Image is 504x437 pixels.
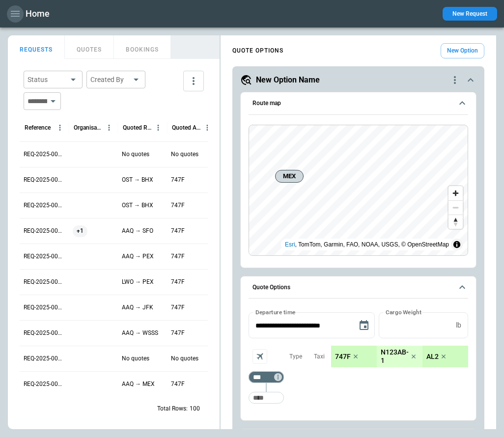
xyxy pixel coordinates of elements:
p: Taxi [314,353,325,361]
p: REQ-2025-001392 [24,329,65,337]
p: REQ-2025-001397 [24,201,65,210]
button: BOOKINGS [114,35,171,59]
div: Organisation [74,124,103,131]
h5: New Option Name [256,75,320,85]
label: Cargo Weight [386,308,421,316]
button: Reset bearing to north [448,215,463,229]
summary: Toggle attribution [451,239,463,250]
p: 100 [190,405,200,413]
p: No quotes [122,355,149,363]
div: Quoted Aircraft [172,124,201,131]
div: , TomTom, Garmin, FAO, NOAA, USGS, © OpenStreetMap [285,240,449,249]
h1: Home [26,8,50,20]
p: No quotes [171,355,198,363]
p: REQ-2025-001393 [24,303,65,312]
p: 747F [171,227,185,235]
p: N123AB-1 [381,348,409,365]
canvas: Map [249,125,468,255]
p: 747F [171,252,185,261]
span: +1 [73,218,87,244]
p: REQ-2025-001390 [24,380,65,388]
p: AAQ → PEX [122,252,154,261]
p: 747F [335,353,351,361]
div: Too short [249,392,284,404]
button: New Request [443,7,497,21]
a: Esri [285,241,295,248]
div: Quote Options [249,312,468,409]
div: scrollable content [331,346,468,367]
p: Total Rows: [157,405,188,413]
p: 747F [171,278,185,286]
span: MEX [280,171,299,181]
button: New Option [441,43,484,58]
div: Created By [90,75,130,84]
div: Reference [25,124,51,131]
p: REQ-2025-001399 [24,150,65,159]
label: Departure time [255,308,296,316]
p: 747F [171,176,185,184]
span: Aircraft selection [252,349,267,364]
button: New Option Namequote-option-actions [240,74,476,86]
h4: QUOTE OPTIONS [232,49,283,53]
p: AAQ → SFO [122,227,153,235]
button: REQUESTS [8,35,65,59]
div: Quoted Route [123,124,152,131]
button: more [183,71,204,91]
p: AAQ → JFK [122,303,153,312]
p: LWO → PEX [122,278,154,286]
button: Zoom out [448,200,463,215]
p: AAQ → MEX [122,380,155,388]
button: Organisation column menu [103,121,115,134]
p: 747F [171,303,185,312]
p: 747F [171,380,185,388]
p: No quotes [122,150,149,159]
p: lb [456,321,461,329]
h6: Quote Options [252,284,290,291]
p: AAQ → WSSS [122,329,158,337]
p: REQ-2025-001394 [24,278,65,286]
div: Too short [249,371,284,383]
p: OST → BHX [122,201,153,210]
p: OST → BHX [122,176,153,184]
button: Quote Options [249,276,468,299]
p: REQ-2025-001395 [24,252,65,261]
button: Quoted Route column menu [152,121,165,134]
p: AL2 [426,353,439,361]
div: quote-option-actions [449,74,461,86]
button: Reference column menu [54,121,66,134]
h6: Route map [252,100,281,107]
p: No quotes [171,150,198,159]
p: 747F [171,201,185,210]
button: Route map [249,92,468,115]
p: 747F [171,329,185,337]
p: REQ-2025-001396 [24,227,65,235]
button: Choose date, selected date is Aug 11, 2025 [354,316,374,335]
button: Zoom in [448,186,463,200]
p: REQ-2025-001398 [24,176,65,184]
p: Type [289,353,302,361]
div: Status [28,75,67,84]
button: QUOTES [65,35,114,59]
div: Route map [249,125,468,256]
p: REQ-2025-001391 [24,355,65,363]
button: Quoted Aircraft column menu [201,121,214,134]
